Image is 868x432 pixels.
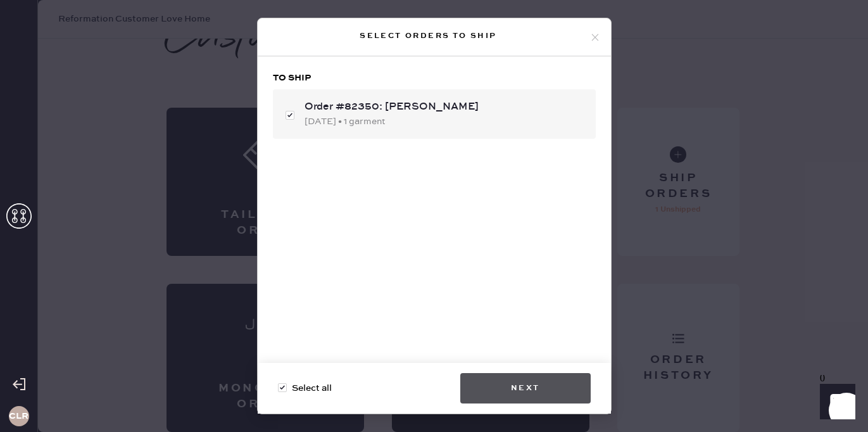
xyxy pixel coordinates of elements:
[305,115,586,129] div: [DATE] • 1 garment
[273,72,596,84] h3: To ship
[305,99,586,115] div: Order #82350: [PERSON_NAME]
[9,412,28,421] h3: CLR
[268,29,589,44] div: Select orders to ship
[292,381,332,395] span: Select all
[460,373,591,403] button: Next
[808,375,862,429] iframe: Front Chat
